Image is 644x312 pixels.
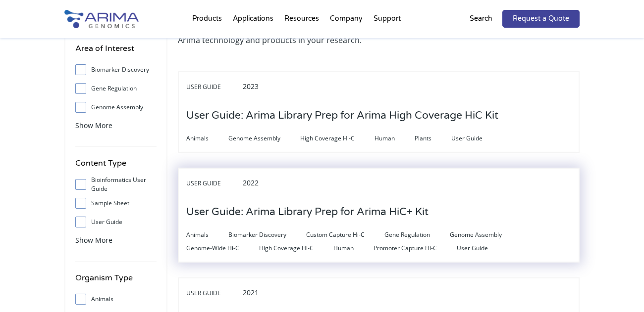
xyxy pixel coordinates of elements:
label: Gene Regulation [75,81,157,96]
span: Gene Regulation [384,229,450,241]
span: Biomarker Discovery [228,229,306,241]
span: 2022 [243,178,259,187]
label: Genome Assembly [75,100,157,115]
span: Human [375,133,415,144]
span: User Guide [451,133,502,144]
img: Arima-Genomics-logo [64,10,139,28]
span: User Guide [457,242,508,254]
span: Promoter Capture Hi-C [374,242,457,254]
span: User Guide [186,178,241,189]
a: Request a Quote [502,10,580,28]
span: Animals [186,229,228,241]
span: User Guide [186,81,241,93]
h3: User Guide: Arima Library Prep for Arima High Coverage HiC Kit [186,100,498,131]
label: Sample Sheet [75,196,157,211]
span: Genome Assembly [450,229,522,241]
label: Bioinformatics User Guide [75,177,157,192]
span: Human [333,242,374,254]
label: Biomarker Discovery [75,62,157,77]
h4: Organism Type [75,271,157,292]
a: User Guide: Arima Library Prep for Arima HiC+ Kit [186,207,429,218]
span: 2023 [243,82,259,91]
span: Show More [75,121,112,130]
h4: Content Type [75,157,157,177]
p: Search [470,12,492,25]
h3: User Guide: Arima Library Prep for Arima HiC+ Kit [186,197,429,227]
label: User Guide [75,215,157,229]
span: High Coverage Hi-C [300,133,375,144]
span: Genome Assembly [228,133,300,144]
label: Animals [75,292,157,307]
span: User Guide [186,287,241,299]
span: Show More [75,235,112,245]
span: Genome-Wide Hi-C [186,242,259,254]
a: User Guide: Arima Library Prep for Arima High Coverage HiC Kit [186,110,498,121]
span: Custom Capture Hi-C [306,229,384,241]
span: Animals [186,133,228,144]
span: High Coverage Hi-C [259,242,333,254]
h4: Area of Interest [75,42,157,62]
span: Plants [415,133,451,144]
span: 2021 [243,288,259,297]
